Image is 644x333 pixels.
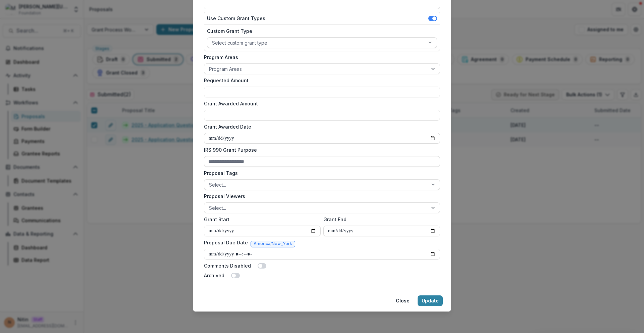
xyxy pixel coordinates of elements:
[204,272,224,279] label: Archived
[207,28,433,35] label: Custom Grant Type
[204,262,251,269] label: Comments Disabled
[323,216,436,223] label: Grant End
[418,295,443,306] button: Update
[204,193,436,200] label: Proposal Viewers
[204,146,436,153] label: IRS 990 Grant Purpose
[204,77,436,84] label: Requested Amount
[204,54,436,61] label: Program Areas
[204,123,436,130] label: Grant Awarded Date
[204,100,436,107] label: Grant Awarded Amount
[204,216,317,223] label: Grant Start
[204,170,436,177] label: Proposal Tags
[204,239,248,246] label: Proposal Due Date
[207,15,265,22] label: Use Custom Grant Types
[254,241,292,246] span: America/New_York
[392,295,414,306] button: Close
